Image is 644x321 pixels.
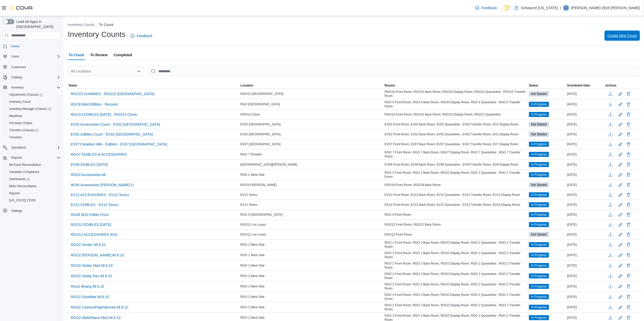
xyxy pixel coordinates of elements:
[5,161,63,168] button: BioTrack Reconciliation
[71,305,128,310] span: RGO2 Camino/Fligh/derived All 8.10
[626,121,632,127] button: Delete
[7,127,40,133] a: Transfers (Classic)
[626,192,632,198] button: Delete
[69,130,155,138] button: EV02 Edibles Count - EV02 [GEOGRAPHIC_DATA]
[5,134,63,141] button: Transfers
[384,131,528,137] div: EV02 Front Room, EV02 Back Room, EV02 Quarantine , EV02 Transfer Room, EV2 Display Room
[9,155,24,161] button: Reports
[566,202,604,208] div: [DATE]
[7,169,61,175] span: Canadian Compliance
[618,201,624,209] button: Edit count details
[68,23,95,27] button: Inventory Counts
[531,212,547,217] span: In Progress
[531,162,547,167] span: In Progress
[1,42,63,50] button: Home
[71,202,118,207] span: EV12 EDIBLES - EV12 Texico
[240,213,283,217] span: RGO 9 [GEOGRAPHIC_DATA]
[7,190,22,196] a: Reports
[529,182,549,187] span: Not Started
[5,190,63,197] button: Reports
[71,122,160,127] span: EV02 Accessories Count - EV02 [GEOGRAPHIC_DATA]
[71,112,137,117] span: RGO13 EDIBLES [DATE] - RGO13 Clovis
[11,156,22,160] span: Reports
[68,22,640,28] nav: An example of EuiBreadcrumbs
[529,112,549,117] span: In Progress
[566,222,604,228] div: [DATE]
[5,168,63,176] button: Canadian Compliance
[531,253,547,257] span: In Progress
[71,152,127,157] span: RGO7 EDIBLES & ACCESSORIES
[69,272,114,280] button: RGO2 Stellar Rec All 8.10
[14,19,61,29] span: Load All Apps in [GEOGRAPHIC_DATA]
[71,232,117,237] span: RGO12 ACCESSORIES 8/10
[566,121,604,127] div: [DATE]
[618,140,624,148] button: Edit count details
[7,106,53,112] a: Inventory Manager (Classic)
[9,43,61,49] span: Home
[626,222,632,228] button: Delete
[384,212,528,218] div: RGO 9 Front Room
[71,142,167,147] span: EV07 Paradise Hills - Edibles - EV07 [GEOGRAPHIC_DATA]
[529,242,549,247] span: In Progress
[618,121,624,128] button: Edit count details
[1,207,63,214] button: Settings
[69,90,156,98] button: RGO15 GUMMIES - RGO15 [GEOGRAPHIC_DATA]
[384,170,528,180] div: RGO 2 Front Room, RGO 2 Back Room, RGO2 Display Room, RGO 2 Quarantine , RGO 2 Transfer Room
[69,83,77,87] span: Name
[626,231,632,238] button: Delete
[563,5,569,11] div: Lizzette-2828 Marquez
[626,294,632,300] button: Delete
[384,121,528,127] div: EV02 Front Room, EV02 Back Room, EV02 Quarantine , EV02 Transfer Room, EV2 Display Room
[5,98,63,105] button: Inventory Count
[608,33,637,38] span: Create New Count
[69,293,111,301] button: RGO2 Goodtide All 8.10
[11,54,19,59] span: Users
[240,183,277,187] span: RGO19 [PERSON_NAME]
[71,212,109,217] span: RG09 W32 Edible Front
[240,152,262,156] span: RGO 7 Roswell
[618,303,624,311] button: Edit count details
[529,212,549,217] span: In Progress
[11,65,26,69] span: Customers
[531,172,547,177] span: In Progress
[531,242,547,247] span: In Progress
[501,5,512,11] input: Dark Mode
[566,252,604,258] div: [DATE]
[618,161,624,168] button: Edit count details
[618,100,624,108] button: Edit count details
[1,74,63,81] button: Catalog
[68,82,239,89] button: Name
[240,223,266,227] span: RGO12 Los Lunas
[626,172,632,178] button: Delete
[71,182,134,187] span: W2W Accessories [PERSON_NAME] O
[384,192,528,198] div: EV12 Front Room, EV12 Back Room, EV12 Quarantine , EV12 Transfer Room, EV12 Display Room
[626,162,632,168] button: Delete
[71,102,118,107] span: RGO6 Med Edibles - Recount
[626,91,632,97] button: Delete
[529,253,549,258] span: In Progress
[11,85,24,90] span: Inventory
[626,101,632,107] button: Delete
[71,132,153,137] span: EV02 Edibles Count - EV02 [GEOGRAPHIC_DATA]
[618,251,624,259] button: Edit count details
[9,191,20,195] span: Reports
[5,112,63,120] button: Manifests
[529,91,549,96] span: Not Started
[90,50,107,60] span: To Review
[9,170,39,174] span: Canadian Compliance
[528,82,566,89] button: Status
[69,151,129,158] button: RGO7 EDIBLES & ACCESSORIES
[69,241,108,249] button: RGO2 Verdes All 8.10
[5,183,63,190] button: Metrc Reconciliation
[385,83,395,87] span: Rooms
[9,114,22,118] span: Manifests
[529,102,549,107] span: In Progress
[114,50,132,60] span: Completed
[384,82,528,89] button: Rooms
[7,162,61,168] span: BioTrack Reconciliation
[69,100,120,108] button: RGO6 Med Edibles - Recount
[566,101,604,107] div: [DATE]
[7,134,61,140] span: Transfers
[566,172,604,178] div: [DATE]
[531,183,547,187] span: Not Started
